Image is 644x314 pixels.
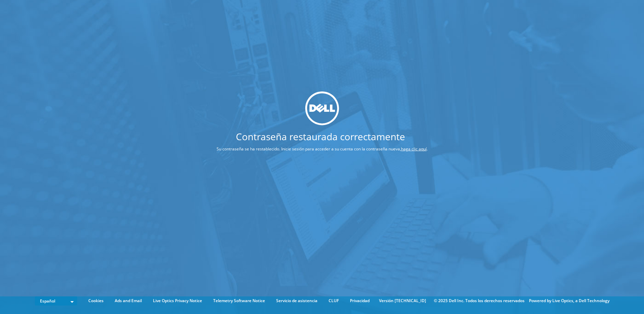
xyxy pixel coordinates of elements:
a: Cookies [83,297,109,305]
a: Servicio de asistencia [271,297,323,305]
img: dell_svg_logo.svg [305,91,339,125]
h1: Contraseña restaurada correctamente [191,131,450,141]
a: Privacidad [345,297,375,305]
a: CLUF [324,297,344,305]
p: Su contraseña se ha restablecido. Inicie sesión para acceder a su cuenta con la contraseña nueva, . [191,145,453,152]
a: Ads and Email [110,297,147,305]
li: © 2025 Dell Inc. Todos los derechos reservados [430,297,528,305]
li: Powered by Live Optics, a Dell Technology [529,297,609,305]
li: Versión [TECHNICAL_ID] [376,297,429,305]
a: Live Optics Privacy Notice [148,297,207,305]
a: haga clic aquí [401,146,427,151]
a: Telemetry Software Notice [208,297,270,305]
